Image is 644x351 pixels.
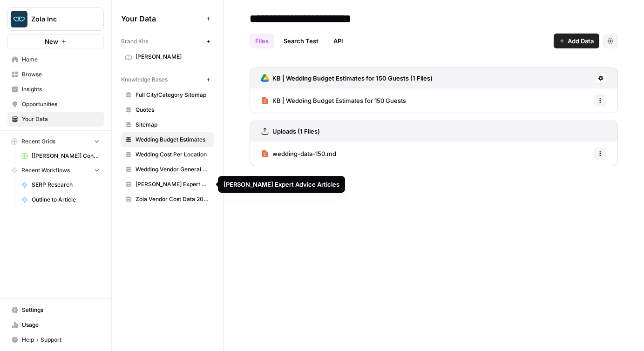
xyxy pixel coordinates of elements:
a: Your Data [7,112,104,127]
a: Wedding Cost Per Location [121,147,214,162]
span: Usage [22,321,100,329]
a: Wedding Budget Estimates [121,132,214,147]
a: [PERSON_NAME] Expert Advice Articles [121,177,214,192]
a: wedding-data-150.md [261,142,336,166]
a: Opportunities [7,97,104,112]
span: [[PERSON_NAME]] Content Creation [32,152,100,160]
span: Recent Grids [21,137,55,146]
span: Outline to Article [32,196,100,204]
img: Zola Inc Logo [11,11,27,27]
span: Knowledge Bases [121,75,168,84]
span: Opportunities [22,100,100,108]
span: SERP Research [32,181,100,189]
span: Wedding Vendor General Sitemap [136,165,210,174]
span: Wedding Budget Estimates [136,135,210,144]
a: Zola Vendor Cost Data 2025 [121,192,214,207]
span: Browse [22,70,100,79]
span: Brand Kits [121,37,148,46]
a: Insights [7,82,104,97]
button: Recent Grids [7,135,104,148]
span: Full City/Category Sitemap [136,91,210,99]
button: Add Data [554,34,599,48]
a: Wedding Vendor General Sitemap [121,162,214,177]
span: Your Data [22,115,100,123]
span: Zola Inc [31,14,88,24]
a: API [328,34,349,48]
a: Uploads (1 Files) [261,121,320,142]
a: [PERSON_NAME] [121,49,214,64]
a: SERP Research [17,177,104,192]
a: Outline to Article [17,192,104,207]
a: Sitemap [121,117,214,132]
span: Help + Support [22,336,100,344]
a: Settings [7,303,104,317]
a: KB | Wedding Budget Estimates for 150 Guests (1 Files) [261,68,433,88]
button: Recent Workflows [7,163,104,177]
span: Sitemap [136,121,210,129]
a: Files [250,34,274,48]
a: Quotes [121,102,214,117]
a: Home [7,52,104,67]
span: wedding-data-150.md [272,149,336,158]
button: New [7,34,104,48]
span: Add Data [568,36,594,46]
a: Browse [7,67,104,82]
a: Full City/Category Sitemap [121,88,214,102]
button: Help + Support [7,332,104,347]
a: KB | Wedding Budget Estimates for 150 Guests [261,88,406,113]
span: Recent Workflows [21,166,70,175]
span: Home [22,55,100,64]
span: Quotes [136,106,210,114]
span: New [45,37,58,46]
div: [PERSON_NAME] Expert Advice Articles [224,180,339,189]
span: [PERSON_NAME] [136,53,210,61]
span: Wedding Cost Per Location [136,150,210,159]
button: Workspace: Zola Inc [7,7,104,31]
a: [[PERSON_NAME]] Content Creation [17,148,104,163]
span: Your Data [121,13,203,24]
a: Search Test [278,34,324,48]
span: Settings [22,306,100,314]
span: Insights [22,85,100,94]
a: Usage [7,317,104,332]
span: [PERSON_NAME] Expert Advice Articles [136,180,210,189]
span: Zola Vendor Cost Data 2025 [136,195,210,203]
h3: Uploads (1 Files) [272,127,320,136]
h3: KB | Wedding Budget Estimates for 150 Guests (1 Files) [272,74,433,83]
span: KB | Wedding Budget Estimates for 150 Guests [272,96,406,105]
